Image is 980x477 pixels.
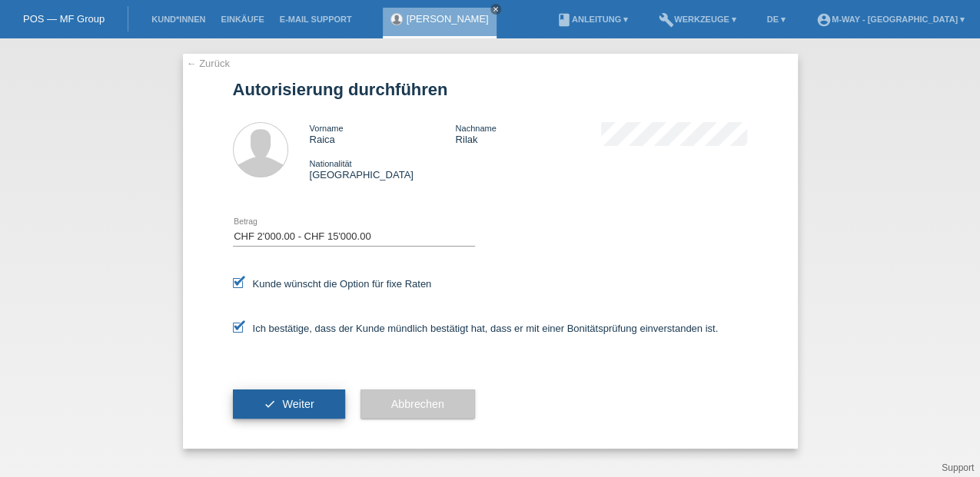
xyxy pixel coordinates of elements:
[233,278,432,290] label: Kunde wünscht die Option für fixe Raten
[264,398,276,410] i: check
[549,15,636,24] a: bookAnleitung ▾
[816,12,832,28] i: account_circle
[942,462,974,473] a: Support
[233,323,719,334] label: Ich bestätige, dass der Kunde mündlich bestätigt hat, dass er mit einer Bonitätsprüfung einversta...
[407,13,489,25] a: [PERSON_NAME]
[213,15,271,24] a: Einkäufe
[809,15,972,24] a: account_circlem-way - [GEOGRAPHIC_DATA] ▾
[492,5,500,13] i: close
[360,389,475,419] button: Abbrechen
[310,157,456,181] div: [GEOGRAPHIC_DATA]
[144,15,213,24] a: Kund*innen
[391,398,444,410] span: Abbrechen
[310,122,456,145] div: Raica
[233,80,748,99] h1: Autorisierung durchführen
[23,13,105,25] a: POS — MF Group
[759,15,793,24] a: DE ▾
[651,15,744,24] a: buildWerkzeuge ▾
[659,12,674,28] i: build
[233,389,345,419] button: check Weiter
[282,398,314,410] span: Weiter
[272,15,360,24] a: E-Mail Support
[556,12,572,28] i: book
[310,124,344,133] span: Vorname
[455,122,601,145] div: Rilak
[310,159,352,168] span: Nationalität
[455,124,496,133] span: Nachname
[490,4,501,15] a: close
[187,58,230,69] a: ← Zurück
